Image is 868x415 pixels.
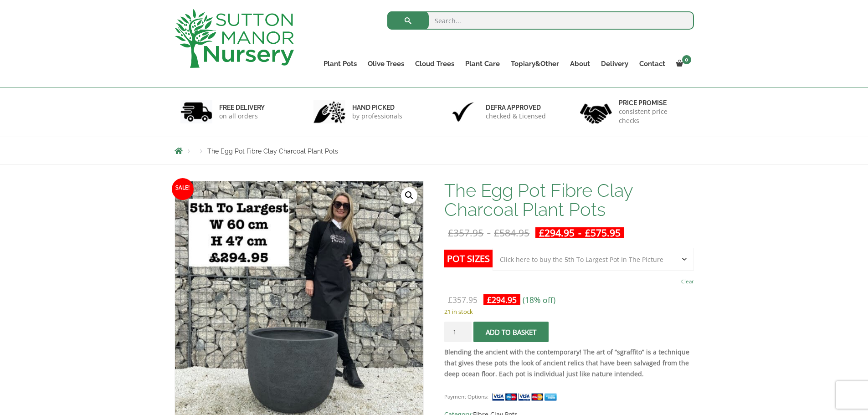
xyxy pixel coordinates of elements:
span: Sale! [172,178,194,200]
p: on all orders [219,112,265,121]
h1: The Egg Pot Fibre Clay Charcoal Plant Pots [444,181,693,219]
p: consistent price checks [619,107,688,125]
a: 0 [671,57,694,70]
p: checked & Licensed [486,112,546,121]
span: £ [487,294,492,305]
h6: Defra approved [486,103,546,112]
bdi: 357.95 [448,226,483,239]
nav: Breadcrumbs [175,147,694,154]
img: payment supported [492,392,560,402]
strong: Blending the ancient with the contemporary! The art of “sgraffito” is a technique that gives thes... [444,348,689,378]
span: (18% off) [523,294,555,305]
a: View full-screen image gallery [401,187,417,204]
span: £ [448,226,453,239]
a: About [565,57,596,70]
small: Payment Options: [444,393,488,400]
span: 0 [682,55,691,64]
img: 1.jpg [180,100,212,123]
ins: - [535,227,624,238]
bdi: 357.95 [448,294,478,305]
a: Topiary&Other [505,57,565,70]
img: 3.jpg [447,100,479,123]
a: Plant Care [460,57,505,70]
img: logo [175,9,294,68]
img: 2.jpg [313,100,345,123]
label: Pot Sizes [444,250,493,267]
p: 21 in stock [444,306,693,317]
a: Delivery [596,57,634,70]
input: Search... [387,11,694,30]
bdi: 294.95 [487,294,517,305]
button: Add to basket [473,322,549,342]
a: Olive Trees [362,57,410,70]
h6: Price promise [619,99,688,107]
a: Cloud Trees [410,57,460,70]
span: The Egg Pot Fibre Clay Charcoal Plant Pots [207,148,338,155]
img: 4.jpg [580,98,612,126]
span: £ [448,294,452,305]
bdi: 575.95 [585,226,621,239]
span: £ [494,226,499,239]
del: - [444,227,533,238]
h6: FREE DELIVERY [219,103,265,112]
bdi: 294.95 [539,226,575,239]
span: £ [539,226,544,239]
input: Product quantity [444,322,472,342]
bdi: 584.95 [494,226,529,239]
a: Contact [634,57,671,70]
span: £ [585,226,591,239]
p: by professionals [352,112,402,121]
a: Clear options [681,275,694,288]
a: Plant Pots [318,57,362,70]
h6: hand picked [352,103,402,112]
